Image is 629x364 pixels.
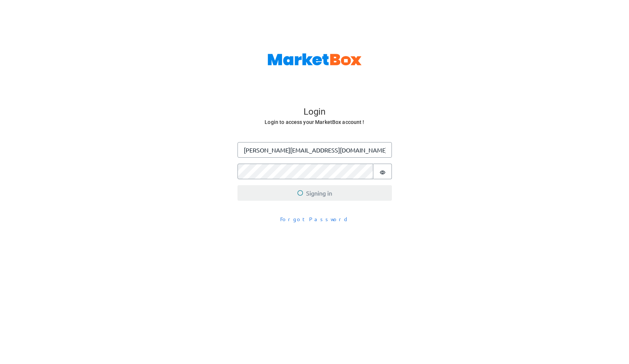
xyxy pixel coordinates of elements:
button: Signing in [237,185,392,201]
span: Signing in [297,188,332,197]
h4: Login [238,106,391,118]
img: MarketBox logo [268,53,362,65]
button: Forgot Password [275,213,354,226]
input: Enter your email [237,142,392,158]
h6: Login to access your MarketBox account ! [238,118,391,127]
button: Show password [373,164,392,179]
